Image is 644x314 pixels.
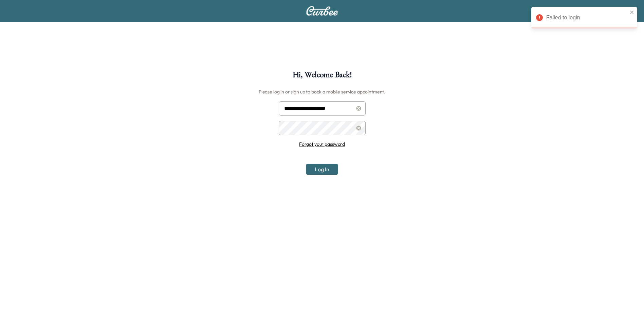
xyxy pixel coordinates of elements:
h6: Please log in or sign up to book a mobile service appointment. [259,86,385,97]
div: Failed to login [546,14,628,22]
a: Forgot your password [299,141,345,147]
h1: Hi, Welcome Back! [293,71,352,82]
button: Log In [306,164,338,175]
button: close [630,10,634,15]
img: Curbee Logo [306,6,338,16]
